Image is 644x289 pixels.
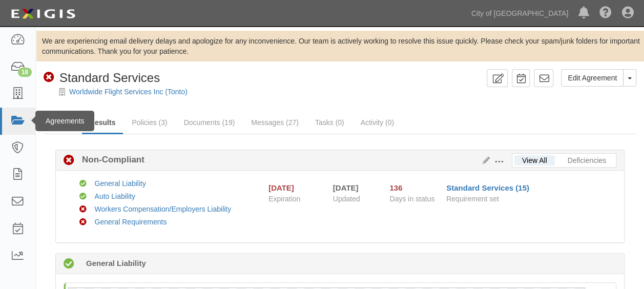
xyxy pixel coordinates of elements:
span: Updated [333,195,360,203]
i: Compliant [79,193,87,200]
i: Compliant 1 day (since 08/13/2025) [64,259,74,270]
i: Help Center - Complianz [599,7,612,19]
div: Agreements [35,111,94,131]
i: Non-Compliant [64,155,74,166]
a: General Requirements [95,218,167,226]
a: City of [GEOGRAPHIC_DATA] [466,3,573,24]
i: Non-Compliant [44,72,54,83]
span: Days in status [389,195,434,203]
span: Expiration [268,194,325,204]
span: Requirement set [446,195,499,203]
a: Activity (0) [353,112,402,133]
b: Non-Compliant [74,154,144,166]
div: 18 [18,68,32,77]
img: logo-5460c22ac91f19d4615b14bd174203de0afe785f0fc80cf4dbbc73dc1793850b.png [8,5,78,23]
i: Non-Compliant [79,219,87,226]
a: Edit Results [479,156,490,164]
div: Standard Services [44,69,160,87]
span: Standard Services [59,71,160,85]
a: Auto Liability [95,192,135,200]
b: General Liability [86,258,146,269]
div: [DATE] [333,182,375,193]
i: Compliant [79,180,87,188]
a: Tasks (0) [307,112,352,133]
a: Deficiencies [560,155,614,166]
div: Since 03/31/2025 [389,182,439,193]
a: View All [514,155,555,166]
a: Policies (3) [124,112,175,133]
div: [DATE] [268,182,294,193]
a: Results [82,112,123,134]
a: Standard Services (15) [446,183,529,192]
a: Worldwide Flight Services Inc (Tonto) [69,88,188,96]
a: General Liability [95,179,146,188]
a: Documents (19) [176,112,243,133]
a: Workers Compensation/Employers Liability [95,205,232,213]
a: Edit Agreement [561,69,624,87]
a: Messages (27) [243,112,306,133]
i: Non-Compliant [79,206,87,213]
div: We are experiencing email delivery delays and apologize for any inconvenience. Our team is active... [36,36,644,56]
